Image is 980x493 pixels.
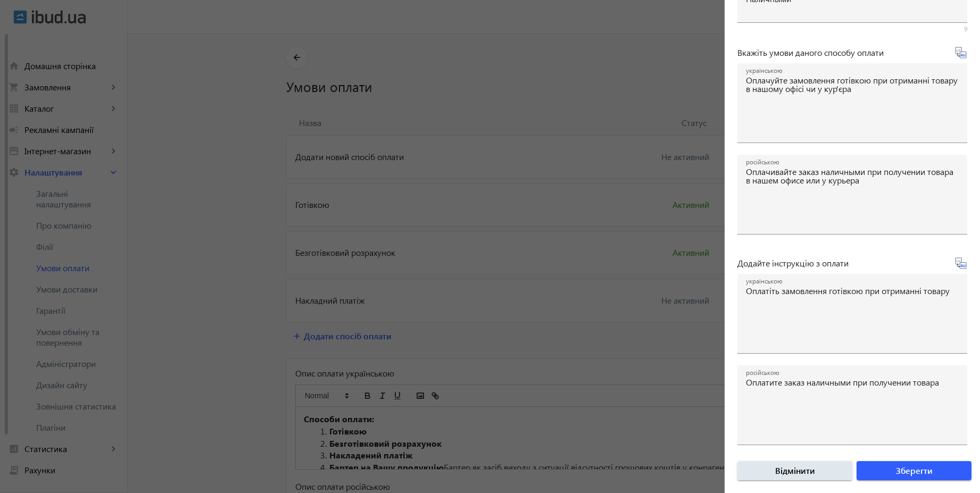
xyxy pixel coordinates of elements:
mat-label: російською [746,158,779,166]
span: Відмінити [775,465,815,477]
svg-icon: Перекласти на рос. [954,257,967,270]
svg-icon: Перекласти на рос. [954,46,967,59]
button: Зберегти [857,461,971,480]
mat-label: українською [746,66,782,75]
button: Відмінити [737,461,852,480]
span: Вкажіть умови даного способу оплати [737,47,884,59]
mat-label: російською [746,369,779,377]
mat-label: українською [746,277,782,286]
span: Додайте інструкцію з оплати [737,257,849,269]
span: Зберегти [896,465,933,477]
